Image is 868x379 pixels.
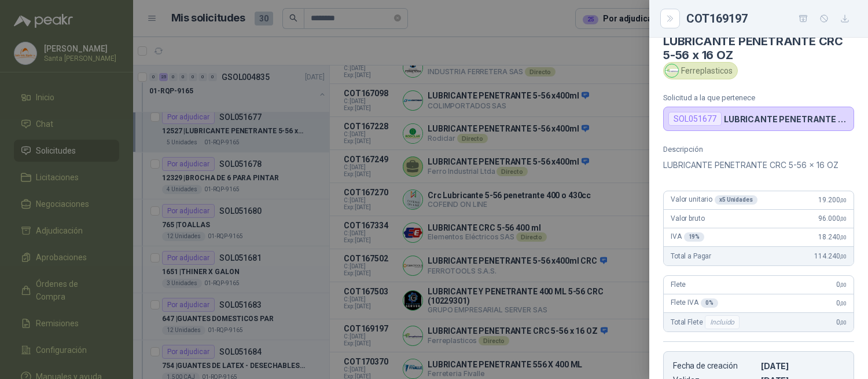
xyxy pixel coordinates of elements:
[671,315,742,329] span: Total Flete
[665,64,678,77] img: Company Logo
[840,319,847,326] span: ,00
[671,214,704,223] span: Valor bruto
[840,216,847,222] span: ,00
[684,232,705,242] div: 19 %
[818,196,847,204] span: 19.200
[668,112,722,126] div: SOL051677
[663,93,854,102] p: Solicitud a la que pertenece
[715,195,757,205] div: x 5 Unidades
[840,253,847,260] span: ,00
[814,252,847,260] span: 114.240
[663,34,854,62] h4: LUBRICANTE PENETRANTE CRC 5-56 x 16 OZ
[761,361,844,371] p: [DATE]
[663,62,738,79] div: Ferreplasticos
[818,233,847,241] span: 18.240
[840,234,847,240] span: ,00
[701,298,718,308] div: 0 %
[836,299,847,307] span: 0
[818,214,847,223] span: 96.000
[671,232,704,242] span: IVA
[673,361,756,371] p: Fecha de creación
[840,197,847,203] span: ,00
[663,145,854,154] p: Descripción
[840,300,847,307] span: ,00
[671,280,686,289] span: Flete
[671,195,757,205] span: Valor unitario
[705,315,740,329] div: Incluido
[671,252,711,260] span: Total a Pagar
[724,114,849,124] p: LUBRICANTE PENETRANTE 5-56 x400ml
[840,282,847,288] span: ,00
[686,9,854,28] div: COT169197
[836,280,847,289] span: 0
[663,12,677,25] button: Close
[836,318,847,326] span: 0
[663,158,854,172] p: LUBRICANTE PENETRANTE CRC 5-56 x 16 OZ
[671,298,718,308] span: Flete IVA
